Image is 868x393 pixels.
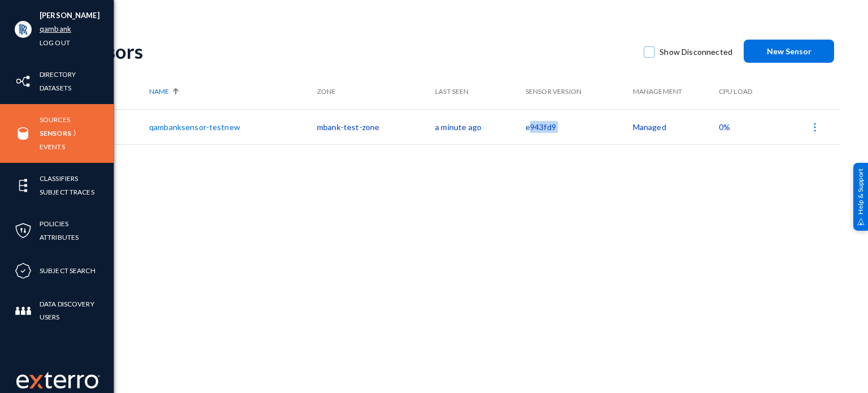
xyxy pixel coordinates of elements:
[40,9,99,23] li: [PERSON_NAME]
[16,372,100,388] img: exterro-work-mark.svg
[40,113,70,126] a: Sources
[40,81,71,94] a: Datasets
[857,218,865,225] img: help_support.svg
[149,87,169,97] span: Name
[853,162,868,230] div: Help & Support
[40,36,70,49] a: Log out
[40,185,94,198] a: Subject Traces
[719,74,777,109] th: CPU Load
[15,177,32,194] img: icon-elements.svg
[809,122,821,133] img: icon-more.svg
[317,74,435,109] th: Zone
[40,127,71,140] a: Sensors
[15,303,32,319] img: icon-members.svg
[29,375,43,388] img: exterro-logo.svg
[659,44,732,61] span: Show Disconnected
[40,231,79,244] a: Attributes
[633,109,719,144] td: Managed
[15,73,32,90] img: icon-inventory.svg
[15,21,32,38] img: ACg8ocIYTKoRdXkEwFzTB5MD8V-_dbWh6aohPNDc60sa0202AD9Ucmo=s96-c
[719,122,730,132] span: 0%
[40,264,96,277] a: Subject Search
[40,172,78,185] a: Classifiers
[526,109,633,144] td: e943fd9
[149,122,240,132] a: qambanksensor-testnew
[40,140,65,153] a: Events
[40,297,114,323] a: Data Discovery Users
[40,217,68,230] a: Policies
[435,109,526,144] td: a minute ago
[40,68,76,81] a: Directory
[40,23,71,36] a: qambank
[633,74,719,109] th: Management
[526,74,633,109] th: Sensor Version
[75,40,632,63] div: Sensors
[15,262,32,279] img: icon-compliance.svg
[435,74,526,109] th: Last Seen
[15,222,32,239] img: icon-policies.svg
[767,46,811,56] span: New Sensor
[149,87,311,97] div: Name
[744,40,834,63] button: New Sensor
[317,109,435,144] td: mbank-test-zone
[15,125,32,142] img: icon-sources.svg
